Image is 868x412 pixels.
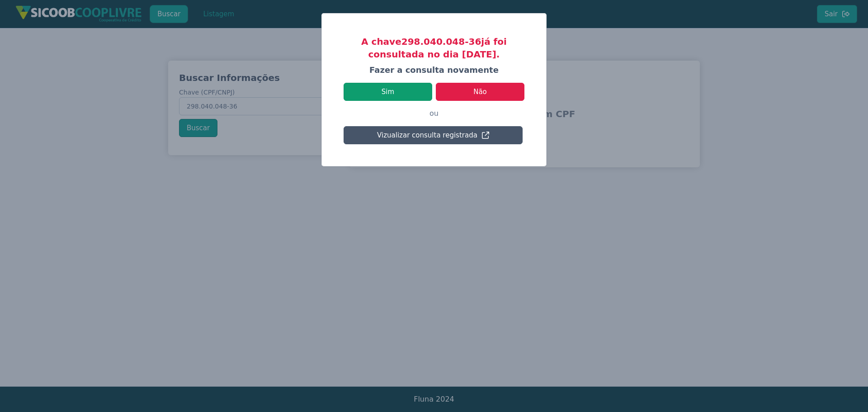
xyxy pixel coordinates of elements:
[344,126,523,144] button: Vizualizar consulta registrada
[344,35,524,61] h3: A chave 298.040.048-36 já foi consultada no dia [DATE].
[344,83,432,101] button: Sim
[344,101,524,126] p: ou
[436,83,524,101] button: Não
[344,64,524,76] h4: Fazer a consulta novamente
